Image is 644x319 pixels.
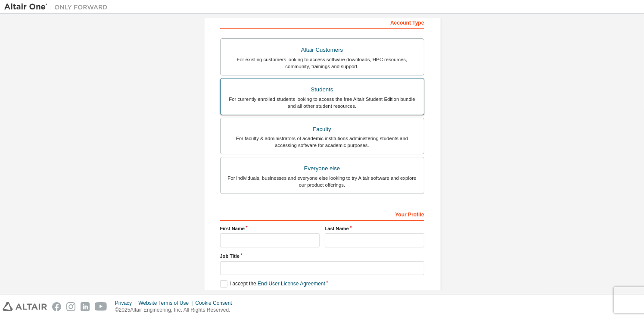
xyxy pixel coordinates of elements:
[226,84,419,96] div: Students
[138,300,195,306] div: Website Terms of Use
[220,280,325,288] label: I accept the
[95,302,107,311] img: youtube.svg
[226,96,419,109] div: For currently enrolled students looking to access the free Altair Student Edition bundle and all ...
[3,302,47,311] img: altair_logo.svg
[226,44,419,56] div: Altair Customers
[4,3,112,11] img: Altair One
[258,281,325,287] a: End-User License Agreement
[52,302,61,311] img: facebook.svg
[220,207,424,221] div: Your Profile
[220,15,424,29] div: Account Type
[115,300,138,306] div: Privacy
[66,302,75,311] img: instagram.svg
[226,123,419,135] div: Faculty
[226,56,419,70] div: For existing customers looking to access software downloads, HPC resources, community, trainings ...
[81,302,90,311] img: linkedin.svg
[325,225,424,232] label: Last Name
[226,135,419,149] div: For faculty & administrators of academic institutions administering students and accessing softwa...
[226,175,419,188] div: For individuals, businesses and everyone else looking to try Altair software and explore our prod...
[115,306,237,314] p: © 2025 Altair Engineering, Inc. All Rights Reserved.
[220,225,320,232] label: First Name
[226,163,419,175] div: Everyone else
[220,253,424,260] label: Job Title
[195,300,237,306] div: Cookie Consent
